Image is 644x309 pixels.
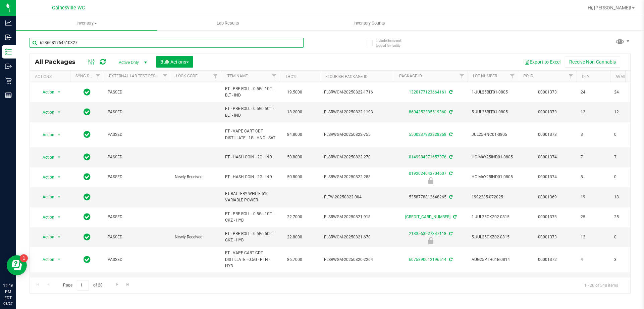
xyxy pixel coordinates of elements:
[581,214,606,220] span: 25
[324,154,390,160] span: FLSRWGM-20250822-270
[93,71,104,82] a: Filter
[409,155,446,159] a: 0149984371657376
[225,231,276,243] span: FT - PRE-ROLL - 0.5G - 5CT - CKZ - HYB
[581,131,606,138] span: 3
[538,110,557,114] a: 00001373
[108,154,167,160] span: PASSED
[175,174,217,180] span: Newly Received
[5,34,12,41] inline-svg: Inbound
[582,74,589,79] a: Qty
[409,90,446,94] a: 1320177123664161
[472,154,514,160] span: HC-MAY25IND01-0805
[581,257,606,263] span: 4
[581,109,606,115] span: 12
[108,174,167,180] span: PASSED
[225,276,276,288] span: FT - PRE-ROLL - 0.5G - 5CT - FIC - HYB
[55,255,63,264] span: select
[225,154,276,160] span: FT - HASH COIN - 2G - IND
[123,280,133,289] a: Go to the last page
[77,280,89,291] input: 1
[37,153,55,162] span: Action
[472,109,514,115] span: 5-JUL25BLT01-0805
[84,192,91,202] span: In Sync
[472,214,514,220] span: 1-JUL25CKZ02-0815
[472,194,514,200] span: 1992285-072025
[208,20,248,26] span: Lab Results
[55,232,63,242] span: select
[37,232,55,242] span: Action
[55,87,63,97] span: select
[472,131,514,138] span: JUL25HNC01-0805
[52,5,85,11] span: Gainesville WC
[37,87,55,97] span: Action
[588,5,631,10] span: Hi, [PERSON_NAME]!
[579,280,624,290] span: 1 - 20 of 548 items
[55,130,63,140] span: select
[472,89,514,95] span: 1-JUL25BLT01-0805
[581,234,606,240] span: 12
[37,108,55,117] span: Action
[55,172,63,182] span: select
[225,191,276,203] span: FT BATTERY WHITE 510 VARIABLE POWER
[112,280,122,289] a: Go to the next page
[284,172,306,182] span: 50.8000
[108,131,167,138] span: PASSED
[55,153,63,162] span: select
[448,231,452,236] span: Sync from Compliance System
[448,110,452,114] span: Sync from Compliance System
[284,130,306,140] span: 84.8000
[615,74,636,79] a: Available
[409,132,446,137] a: 5500237933828358
[299,16,440,30] a: Inventory Counts
[448,132,452,137] span: Sync from Compliance System
[581,154,606,160] span: 7
[565,56,620,68] button: Receive Non-Cannabis
[284,107,306,117] span: 18.2000
[409,171,446,176] a: 0192024043704607
[448,155,452,159] span: Sync from Compliance System
[30,38,304,48] input: Search Package ID, Item Name, SKU, Lot or Part Number...
[473,74,497,78] a: Lot Number
[225,106,276,118] span: FT - PRE-ROLL - 0.5G - 5CT - BLT - IND
[176,74,198,78] a: Lock Code
[581,89,606,95] span: 24
[409,110,446,114] a: 8604352335519360
[538,195,557,199] a: 00001369
[324,89,390,95] span: FLSRWGM-20250822-1716
[75,74,101,78] a: Sync Status
[5,48,12,55] inline-svg: Inventory
[37,192,55,202] span: Action
[538,257,557,262] a: 00001372
[5,92,12,99] inline-svg: Reports
[35,58,82,66] span: All Packages
[472,234,514,240] span: 5-JUL25CKZ02-0815
[566,71,577,82] a: Filter
[324,174,390,180] span: FLSRWGM-20250822-288
[538,155,557,159] a: 00001374
[457,71,468,82] a: Filter
[16,16,157,30] a: Inventory
[108,214,167,220] span: PASSED
[448,171,452,176] span: Sync from Compliance System
[35,74,67,79] div: Actions
[285,74,296,79] a: THC%
[581,194,606,200] span: 19
[409,257,446,262] a: 6075890012196514
[284,87,306,97] span: 19.5000
[614,214,640,220] span: 25
[37,255,55,264] span: Action
[55,213,63,222] span: select
[84,255,91,264] span: In Sync
[37,130,55,140] span: Action
[55,192,63,202] span: select
[324,234,390,240] span: FLSRWGM-20250821-670
[225,86,276,99] span: FT - PRE-ROLL - 0.5G - 1CT - BLT - IND
[614,234,640,240] span: 0
[16,20,157,26] span: Inventory
[108,109,167,115] span: PASSED
[324,214,390,220] span: FLSRWGM-20250821-918
[84,130,91,139] span: In Sync
[614,174,640,180] span: 0
[614,257,640,263] span: 3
